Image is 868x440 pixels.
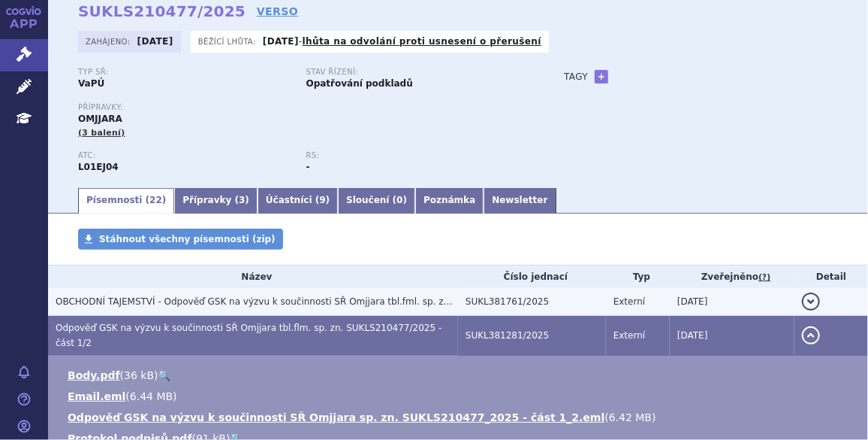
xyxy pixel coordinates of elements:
th: Typ [606,266,670,288]
p: Typ SŘ: [78,68,291,77]
th: Detail [794,266,868,288]
span: 36 kB [124,369,154,381]
strong: Opatřování podkladů [306,78,413,89]
p: Stav řízení: [306,68,520,77]
p: - [263,35,541,47]
span: OBCHODNÍ TAJEMSTVÍ - Odpověď GSK na výzvu k součinnosti SŘ Omjjara tbl.fml. sp. zn. SUKLS210477/2... [56,296,698,307]
span: (3 balení) [78,128,125,138]
span: 9 [319,195,325,205]
h3: Tagy [564,68,588,86]
th: Zveřejněno [670,266,794,288]
td: [DATE] [670,316,794,356]
td: SUKL381281/2025 [458,316,606,356]
strong: MOMELOTINIB [78,162,119,172]
span: OMJJARA [78,114,122,124]
a: Poznámka [415,188,484,214]
span: Externí [613,296,645,307]
a: Přípravky (3) [174,188,258,214]
p: ATC: [78,151,291,160]
span: Odpověď GSK na výzvu k součinnosti SŘ Omjjara tbl.flm. sp. zn. SUKLS210477/2025 - část 1/2 [56,323,442,348]
a: Písemnosti (22) [78,188,174,214]
a: Body.pdf [68,369,120,381]
a: Odpověď GSK na výzvu k součinnosti SŘ Omjjara sp. zn. SUKLS210477_2025 - část 1_2.eml [68,411,604,423]
span: 6.44 MB [130,390,173,402]
span: 3 [239,195,245,205]
strong: - [306,162,310,172]
span: 22 [149,195,162,205]
a: lhůta na odvolání proti usnesení o přerušení [303,36,541,47]
span: 0 [396,195,402,205]
th: Číslo jednací [458,266,606,288]
button: detail [802,326,820,344]
span: Externí [613,330,645,341]
button: detail [802,293,820,311]
span: Zahájeno: [86,35,133,47]
span: 6.42 MB [609,411,652,423]
li: ( ) [68,389,853,404]
span: Běžící lhůta: [198,35,259,47]
td: [DATE] [670,288,794,316]
p: Přípravky: [78,103,534,112]
td: SUKL381761/2025 [458,288,606,316]
strong: VaPÚ [78,78,104,89]
a: Stáhnout všechny písemnosti (zip) [78,229,283,250]
span: Stáhnout všechny písemnosti (zip) [99,234,276,244]
abbr: (?) [758,272,770,283]
a: Sloučení (0) [338,188,415,214]
p: RS: [306,151,520,160]
a: Newsletter [484,188,556,214]
a: VERSO [257,4,298,19]
strong: [DATE] [137,36,173,47]
strong: [DATE] [263,36,299,47]
li: ( ) [68,410,853,425]
a: Účastníci (9) [258,188,338,214]
a: Email.eml [68,390,125,402]
a: + [595,70,608,83]
strong: SUKLS210477/2025 [78,2,246,20]
th: Název [48,266,458,288]
li: ( ) [68,368,853,383]
a: 🔍 [158,369,171,381]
